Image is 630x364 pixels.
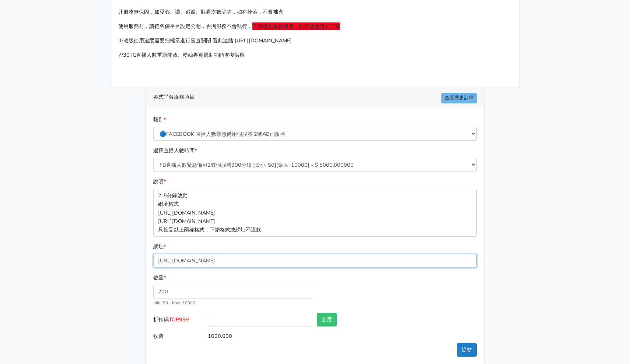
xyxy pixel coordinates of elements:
[169,316,189,323] span: TOP999
[153,273,166,282] label: 數量
[118,51,512,59] p: 7/30 IG直播人數重新開放、粉絲專頁贊助功能恢復供應
[151,313,206,329] label: 折扣碼
[153,254,477,268] input: 這邊填入網址
[153,243,166,251] label: 網址
[441,93,477,103] a: 查看歷史訂單
[146,88,484,108] div: 各式平台服務項目
[118,22,512,31] p: 使用服務前，請把各個平台設定公開，否則服務不會執行，
[118,36,512,45] p: IG改版使用追蹤需要把標示進行審查關閉 看此連結 [URL][DOMAIN_NAME]
[153,116,166,124] label: 類別
[151,329,206,343] label: 收費
[153,177,166,186] label: 說明
[153,146,197,155] label: 選擇直播人數時間
[457,343,477,357] button: 提交
[252,22,340,30] span: 下單後無退款服務，如有疑慮請勿下單
[118,8,512,16] p: 此服務無保固，如愛心、讚、追蹤、觀看次數等等，如有掉落，不會補充
[153,189,477,236] p: 2-5分鐘啟動 網址格式 [URL][DOMAIN_NAME] [URL][DOMAIN_NAME] 只接受以上兩種格式，下錯格式或網址不退款
[153,300,195,306] small: Min: 50 - Max: 10000
[317,313,337,326] button: 套用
